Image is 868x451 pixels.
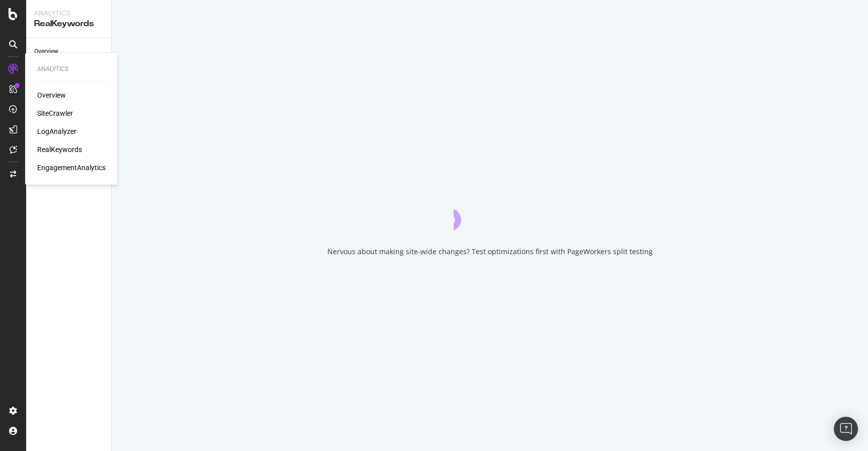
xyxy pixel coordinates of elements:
[34,46,104,57] a: Overview
[37,65,106,73] div: Analytics
[834,417,858,441] div: Open Intercom Messenger
[37,144,82,155] a: RealKeywords
[34,8,103,18] div: Analytics
[327,247,653,257] div: Nervous about making site-wide changes? Test optimizations first with PageWorkers split testing
[37,108,73,118] a: SiteCrawler
[37,90,66,100] a: Overview
[34,18,103,30] div: RealKeywords
[454,194,526,231] div: animation
[34,46,58,57] div: Overview
[37,163,106,173] a: EngagementAnalytics
[37,126,76,136] a: LogAnalyzer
